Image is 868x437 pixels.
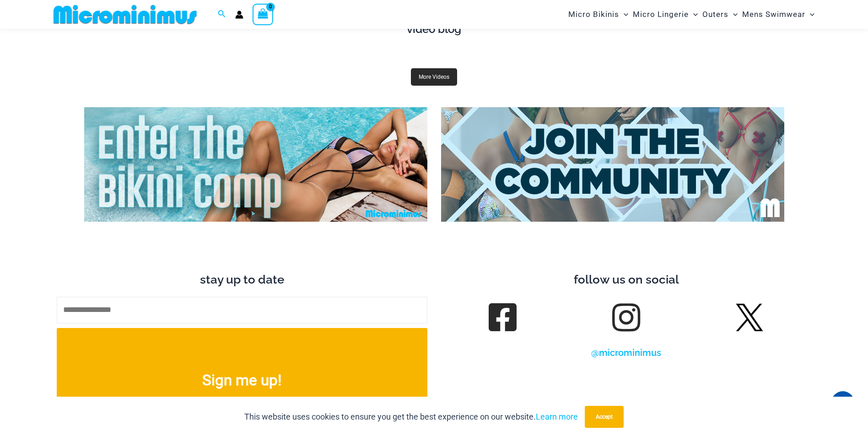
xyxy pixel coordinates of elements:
[84,107,427,222] img: Enter Bikini Comp
[633,3,689,26] span: Micro Lingerie
[490,305,515,330] a: follow us on Facebook
[57,328,427,432] button: Sign me up!
[57,272,427,288] h3: stay up to date
[566,3,631,26] a: Micro BikinisMenu ToggleMenu Toggle
[441,107,784,222] img: Join Community 2
[536,412,578,421] a: Learn more
[253,4,274,25] a: View Shopping Cart, empty
[631,3,700,26] a: Micro LingerieMenu ToggleMenu Toggle
[441,272,812,288] h3: follow us on social
[613,305,639,330] a: Follow us on Instagram
[736,304,763,331] img: Twitter X Logo 42562
[728,3,738,26] span: Menu Toggle
[742,3,805,26] span: Mens Swimwear
[700,3,740,26] a: OutersMenu ToggleMenu Toggle
[235,11,243,19] a: Account icon link
[50,4,200,25] img: MM SHOP LOGO FLAT
[619,3,628,26] span: Menu Toggle
[218,9,226,20] a: Search icon link
[702,3,728,26] span: Outers
[244,410,578,424] p: This website uses cookies to ensure you get the best experience on our website.
[805,3,814,26] span: Menu Toggle
[568,3,619,26] span: Micro Bikinis
[411,68,457,86] a: More Videos
[689,3,698,26] span: Menu Toggle
[740,3,817,26] a: Mens SwimwearMenu ToggleMenu Toggle
[57,23,812,36] h4: video blog
[585,406,624,428] button: Accept
[591,347,661,358] a: @microminimus
[565,1,819,27] nav: Site Navigation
